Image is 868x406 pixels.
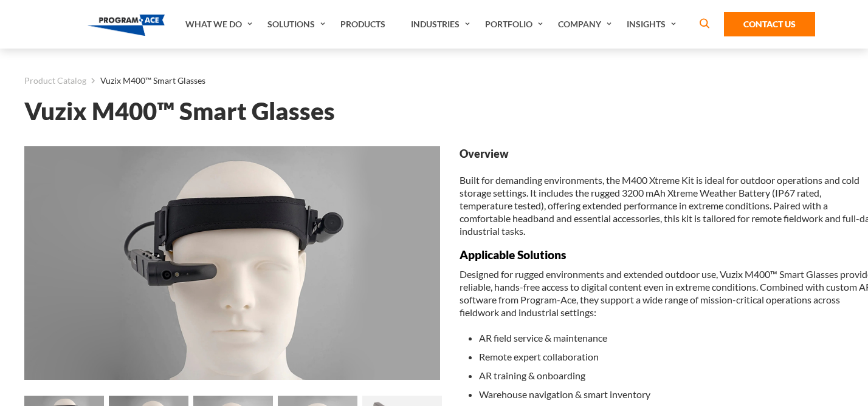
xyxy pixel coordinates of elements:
[724,12,815,36] a: Contact Us
[24,73,86,89] a: Product Catalog
[24,146,440,380] img: Vuzix M400™ Smart Glasses - Preview 0
[88,15,165,36] img: Program-Ace
[86,73,205,89] li: Vuzix M400™ Smart Glasses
